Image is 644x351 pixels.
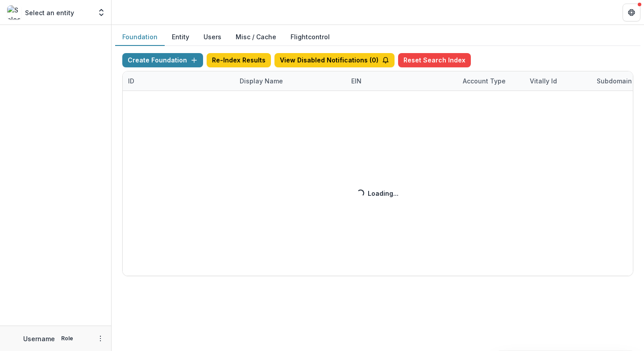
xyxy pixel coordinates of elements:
[95,333,106,344] button: More
[165,29,196,46] button: Entity
[291,32,330,41] a: Flightcontrol
[229,29,283,46] button: Misc / Cache
[7,5,21,20] img: Select an entity
[25,8,74,17] p: Select an entity
[196,29,229,46] button: Users
[115,29,165,46] button: Foundation
[95,4,108,21] button: Open entity switcher
[58,334,76,343] p: Role
[623,4,640,21] button: Get Help
[23,334,55,343] p: Username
